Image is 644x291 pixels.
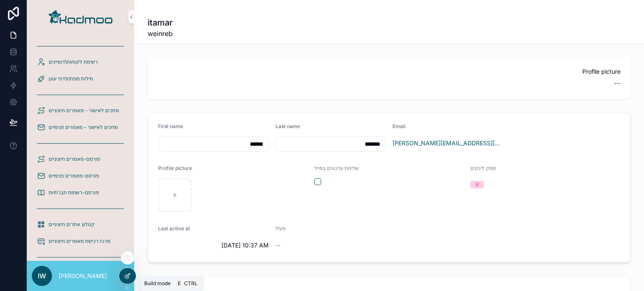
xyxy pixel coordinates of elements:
[32,217,129,232] a: קטלוג אתרים חיצוניים
[183,279,198,288] span: Ctrl
[158,225,190,232] span: Last active at
[32,120,129,135] a: מחכים לאישור - מאמרים פנימיים
[392,139,503,147] a: [PERSON_NAME][EMAIL_ADDRESS][PERSON_NAME][DOMAIN_NAME]
[49,59,98,65] span: רשימת לקוחות\דומיינים
[32,71,129,86] a: מילות מפתח\דפי עוגן
[49,221,95,228] span: קטלוג אתרים חיצוניים
[38,271,46,281] span: iw
[59,272,107,280] p: [PERSON_NAME]
[49,173,99,179] span: פורסם-מאמרים פנימיים
[49,10,112,23] img: App logo
[32,168,129,183] a: פורסם-מאמרים פנימיים
[392,123,405,129] span: Email
[275,123,300,129] span: Last name
[32,234,129,249] a: מרכז רכישת מאמרים חיצוניים
[614,77,621,89] span: --
[49,238,110,245] span: מרכז רכישת מאמרים חיצוניים
[148,17,173,28] h1: itamar
[32,103,129,118] a: מחכים לאישור - מאמרים חיצוניים
[49,107,119,114] span: מחכים לאישור - מאמרים חיצוניים
[148,28,173,39] span: weinreb
[275,225,286,232] span: פעיל
[158,241,269,250] span: [DATE] 10:37 AM
[475,181,479,188] div: V
[32,185,129,200] a: פורסם-רשתות חברתיות
[275,241,280,250] span: --
[32,54,129,70] a: רשימת לקוחות\דומיינים
[158,165,192,171] span: Profile picture
[176,280,182,287] span: E
[49,156,100,162] span: פורסם-מאמרים חיצוניים
[49,189,99,196] span: פורסם-רשתות חברתיות
[158,123,183,129] span: First name
[470,165,496,171] span: ספק לינקים
[144,280,171,287] span: Build mode
[27,33,134,261] div: scrollable content
[32,152,129,167] a: פורסם-מאמרים חיצוניים
[49,124,118,131] span: מחכים לאישור - מאמרים פנימיים
[49,75,93,82] span: מילות מפתח\דפי עוגן
[314,165,359,171] span: שליחת עדכונים במייל
[158,67,621,76] span: Profile picture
